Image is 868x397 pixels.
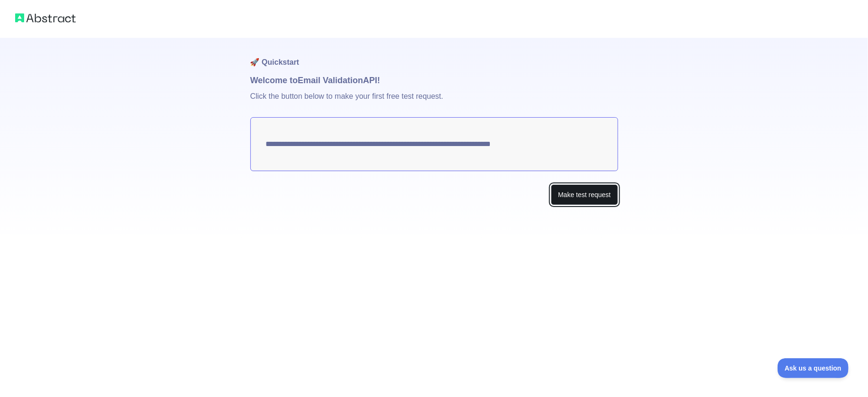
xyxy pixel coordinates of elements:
[778,358,849,378] iframe: Toggle Customer Support
[15,11,76,25] img: Abstract logo
[551,184,618,206] button: Make test request
[250,38,618,74] h1: 🚀 Quickstart
[250,74,618,87] h1: Welcome to Email Validation API!
[250,87,618,117] p: Click the button below to make your first free test request.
